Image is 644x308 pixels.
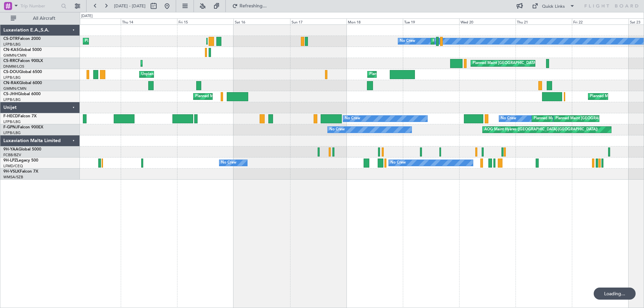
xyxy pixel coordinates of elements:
[369,69,475,79] div: Planned Maint [GEOGRAPHIC_DATA] ([GEOGRAPHIC_DATA])
[3,175,23,180] a: WMSA/SZB
[3,42,21,47] a: LFPB/LBG
[501,114,516,124] div: No Crew
[3,164,23,169] a: LFMD/CEQ
[346,18,403,24] div: Mon 18
[239,4,267,8] span: Refreshing...
[3,64,24,69] a: DNMM/LOS
[3,114,18,118] span: F-HECD
[3,75,21,80] a: LFPB/LBG
[3,92,18,96] span: CS-JHH
[572,18,628,24] div: Fri 22
[3,125,43,129] a: F-GPNJFalcon 900EX
[516,18,572,24] div: Thu 21
[233,18,290,24] div: Sat 16
[400,36,415,46] div: No Crew
[3,147,18,151] span: 9H-YAA
[534,114,639,124] div: Planned Maint [GEOGRAPHIC_DATA] ([GEOGRAPHIC_DATA])
[3,70,19,74] span: CS-DOU
[3,48,19,52] span: CN-KAS
[229,1,269,11] button: Refreshing...
[3,81,19,85] span: CN-RAK
[3,119,21,124] a: LFPB/LBG
[529,1,578,11] button: Quick Links
[17,16,71,21] span: All Aircraft
[3,37,41,41] a: CS-DTRFalcon 2000
[85,36,119,46] div: Planned Maint Sofia
[542,3,565,10] div: Quick Links
[221,158,236,168] div: No Crew
[3,130,21,135] a: LFPB/LBG
[64,18,121,24] div: Wed 13
[3,97,21,102] a: LFPB/LBG
[3,92,41,96] a: CS-JHHGlobal 6000
[20,1,59,11] input: Trip Number
[290,18,346,24] div: Sun 17
[3,159,38,163] a: 9H-LPZLegacy 500
[3,147,41,151] a: 9H-YAAGlobal 5000
[473,58,578,68] div: Planned Maint [GEOGRAPHIC_DATA] ([GEOGRAPHIC_DATA])
[177,18,233,24] div: Fri 15
[3,59,43,63] a: CS-RRCFalcon 900LX
[3,86,26,91] a: GMMN/CMN
[594,288,636,300] div: Loading...
[3,81,42,85] a: CN-RAKGlobal 6000
[345,114,360,124] div: No Crew
[3,152,21,158] a: FCBB/BZV
[195,91,301,102] div: Planned Maint [GEOGRAPHIC_DATA] ([GEOGRAPHIC_DATA])
[433,36,467,46] div: Planned Maint Sofia
[141,69,252,79] div: Unplanned Maint [GEOGRAPHIC_DATA] ([GEOGRAPHIC_DATA])
[3,159,17,163] span: 9H-LPZ
[390,158,406,168] div: No Crew
[114,3,146,9] span: [DATE] - [DATE]
[3,125,18,129] span: F-GPNJ
[81,13,93,19] div: [DATE]
[7,13,73,24] button: All Aircraft
[3,170,20,174] span: 9H-VSLK
[484,125,598,135] div: AOG Maint Hyères ([GEOGRAPHIC_DATA]-[GEOGRAPHIC_DATA])
[121,18,177,24] div: Thu 14
[3,48,42,52] a: CN-KASGlobal 5000
[3,59,18,63] span: CS-RRC
[459,18,516,24] div: Wed 20
[403,18,459,24] div: Tue 19
[3,53,26,58] a: GMMN/CMN
[329,125,345,135] div: No Crew
[3,70,42,74] a: CS-DOUGlobal 6500
[3,114,37,118] a: F-HECDFalcon 7X
[3,37,18,41] span: CS-DTR
[3,170,38,174] a: 9H-VSLKFalcon 7X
